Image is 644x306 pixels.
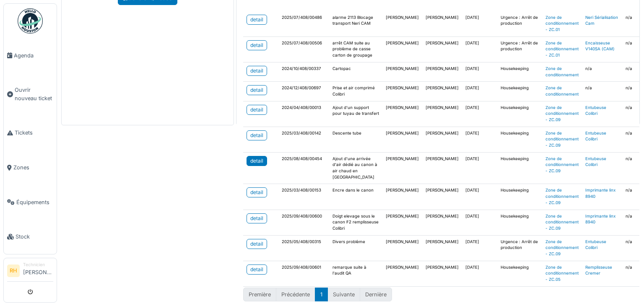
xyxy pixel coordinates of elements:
a: Ouvrir nouveau ticket [4,73,57,116]
span: Équipements [16,198,53,206]
td: Urgence : Arrêt de production [497,36,542,62]
td: [DATE] [462,62,497,81]
td: Housekeeping [497,62,542,81]
nav: pagination [243,288,392,301]
a: Zone de conditionnement - ZC.01 [545,41,579,57]
td: Ajout d'un support pour tuyau de transfert [329,101,382,127]
a: detail [247,187,267,197]
td: [PERSON_NAME] [422,11,462,36]
td: 2025/03/408/00142 [278,127,329,152]
td: [DATE] [462,82,497,101]
div: detail [250,132,263,139]
td: 2025/05/408/00315 [278,235,329,261]
span: Stock [16,233,53,241]
a: Imprimante linx 8940 [585,188,615,199]
td: [DATE] [462,152,497,184]
a: RH Technicien[PERSON_NAME] [7,262,53,282]
td: Prise et air comprimé Colibri [329,82,382,101]
td: Housekeeping [497,184,542,210]
div: detail [250,67,263,75]
div: detail [250,86,263,94]
td: [DATE] [462,184,497,210]
td: [PERSON_NAME] [422,101,462,127]
td: [PERSON_NAME] [382,101,422,127]
td: [DATE] [462,261,497,286]
td: 2024/10/408/00337 [278,62,329,81]
td: Housekeeping [497,101,542,127]
td: [PERSON_NAME] [422,127,462,152]
td: [PERSON_NAME] [422,152,462,184]
a: Zones [4,150,57,185]
td: Encre dans le canon [329,184,382,210]
td: [PERSON_NAME] [382,152,422,184]
td: [DATE] [462,36,497,62]
li: RH [7,265,20,277]
td: 2025/09/408/00601 [278,261,329,286]
div: detail [250,157,263,165]
td: Housekeeping [497,127,542,152]
td: [PERSON_NAME] [382,62,422,81]
a: Équipements [4,185,57,220]
a: Tickets [4,116,57,150]
td: [PERSON_NAME] [382,127,422,152]
img: Badge_color-CXgf-gQk.svg [18,8,43,34]
div: detail [250,16,263,23]
div: detail [250,215,263,222]
td: Housekeeping [497,210,542,235]
td: [PERSON_NAME] [422,210,462,235]
span: Tickets [15,129,53,137]
td: [DATE] [462,235,497,261]
a: Remplisseuse Cremer [585,265,612,276]
div: Technicien [23,262,53,268]
a: Zone de conditionnement - ZC.09 [545,214,579,231]
a: detail [247,40,267,50]
td: [PERSON_NAME] [422,82,462,101]
td: [PERSON_NAME] [382,235,422,261]
div: detail [250,106,263,114]
a: detail [247,105,267,115]
div: detail [250,41,263,49]
td: [PERSON_NAME] [422,235,462,261]
td: [PERSON_NAME] [422,36,462,62]
td: n/a [582,82,622,101]
td: [PERSON_NAME] [422,261,462,286]
a: detail [247,130,267,140]
a: Zone de conditionnement [545,86,579,96]
td: [PERSON_NAME] [382,36,422,62]
td: Urgence : Arrêt de production [497,11,542,36]
td: Divers problème [329,235,382,261]
td: 2025/03/408/00153 [278,184,329,210]
a: Zone de conditionnement - ZC.01 [545,15,579,32]
a: Stock [4,220,57,254]
td: 2024/12/408/00697 [278,82,329,101]
td: 2025/08/408/00454 [278,152,329,184]
td: [PERSON_NAME] [422,184,462,210]
td: n/a [582,62,622,81]
a: detail [247,265,267,275]
span: Zones [13,163,53,171]
td: Housekeeping [497,152,542,184]
li: [PERSON_NAME] [23,262,53,280]
td: Doigt elevage sous le canon F2 remplisseuse Colibri [329,210,382,235]
a: detail [247,15,267,25]
td: [PERSON_NAME] [382,184,422,210]
a: detail [247,213,267,223]
a: Agenda [4,38,57,73]
td: 2025/07/408/00506 [278,36,329,62]
td: [DATE] [462,101,497,127]
span: Ouvrir nouveau ticket [15,86,53,102]
a: detail [247,156,267,166]
a: Zone de conditionnement - ZC.09 [545,131,579,148]
a: detail [247,66,267,76]
td: [PERSON_NAME] [382,11,422,36]
a: detail [247,85,267,95]
td: Housekeeping [497,261,542,286]
td: alarme 2113 Blocage transport Neri CAM [329,11,382,36]
button: 1 [315,288,328,301]
a: Encaisseuse V140SA (CAM) [585,41,615,52]
a: detail [247,239,267,249]
td: [PERSON_NAME] [382,82,422,101]
a: Entubeuse Colibri [585,239,606,250]
a: Zone de conditionnement - ZC.09 [545,188,579,205]
span: Agenda [14,52,53,60]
